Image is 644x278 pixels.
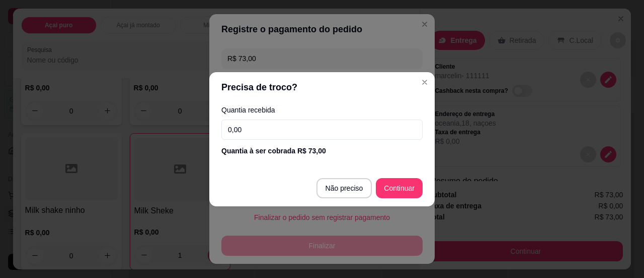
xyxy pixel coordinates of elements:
[221,106,423,114] label: Quantia recebida
[316,178,372,198] button: Não preciso
[209,72,435,102] header: Precisa de troco?
[417,74,433,90] button: Close
[376,178,423,198] button: Continuar
[221,146,423,156] div: Quantia à ser cobrada R$ 73,00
